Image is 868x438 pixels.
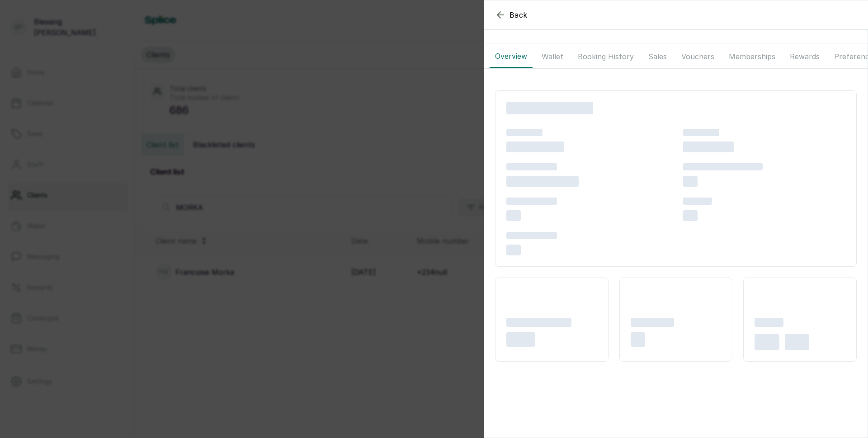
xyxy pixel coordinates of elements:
button: Rewards [784,45,825,68]
button: Booking History [572,45,639,68]
button: Sales [643,45,672,68]
button: Vouchers [676,45,720,68]
button: Wallet [536,45,569,68]
button: Memberships [723,45,781,68]
button: Overview [490,45,533,68]
button: Back [495,9,528,20]
span: Back [509,9,528,20]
